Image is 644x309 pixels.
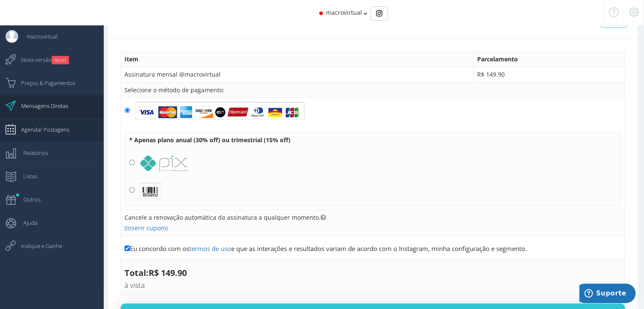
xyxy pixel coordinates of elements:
a: (Inserir cupom) [124,224,168,232]
label: Eu concordo com os e que as interações e resultados variam de acordo com o Instagram, minha confi... [124,244,527,253]
img: User Image [6,30,18,43]
span: Outros [15,189,41,210]
th: Item [121,51,474,67]
span: Preços & Pagamentos [13,72,75,94]
img: bankflags.png [135,102,304,121]
span: Agendar Postagens [13,119,69,140]
span: R$ 149.90 [124,267,187,291]
img: logo_pix.png [140,155,188,172]
span: Relatórios [15,142,48,163]
span: Total: [124,267,187,291]
span: macrovirtual [326,8,362,17]
th: Parcelamento [474,51,625,67]
span: macrovirtual [18,26,58,47]
span: R$ 149.90 [477,70,505,78]
input: Eu concordo com ostermos de usoe que as interações e resultados variam de acordo com o Instagram,... [124,246,130,251]
span: Nova versão [13,49,69,70]
a: termos de uso [189,244,231,253]
td: Assinatura mensal @macrovirtual [121,67,474,83]
span: Listas [15,166,37,187]
img: boleto_icon.png [140,182,161,199]
small: à vista [124,280,145,290]
span: Mensagens Diretas [13,95,68,116]
div: Basic example [370,6,388,21]
iframe: Abre um widget para que você possa encontrar mais informações [579,284,636,305]
span: Indique e Ganhe [13,235,62,257]
label: Cancele a renovação automática da assinatura a qualquer momento. [124,213,326,222]
span: Ajuda [15,212,38,233]
img: Instagram_simple_icon.svg [376,10,382,17]
small: NOVO [52,56,69,64]
b: * Apenas plano anual (30% off) ou trimestrial (15% off) [129,136,290,144]
div: Selecione o método de pagamento: [124,86,621,94]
